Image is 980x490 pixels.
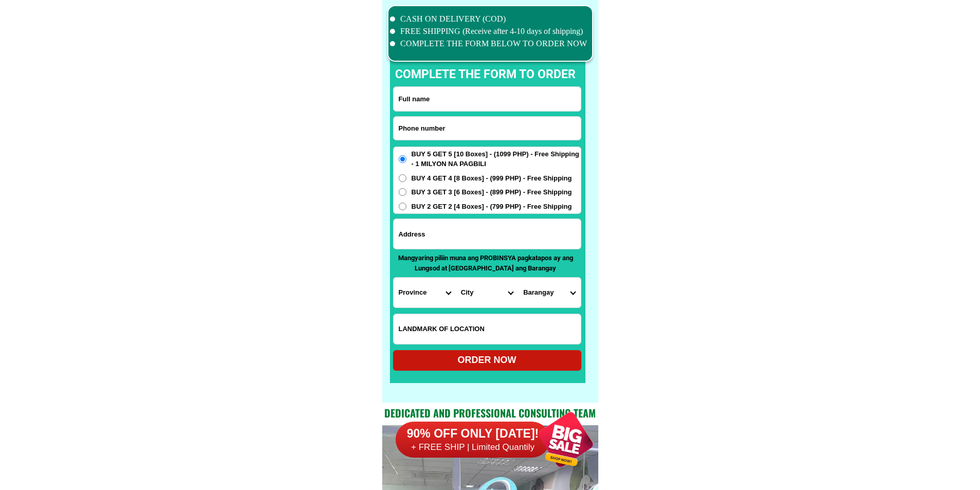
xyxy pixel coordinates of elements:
[394,117,581,140] input: Input phone_number
[412,187,572,197] span: BUY 3 GET 3 [6 Boxes] - (899 PHP) - Free Shipping
[396,426,550,442] h6: 90% OFF ONLY [DATE]!
[456,278,518,307] select: Select district
[399,203,406,210] input: BUY 2 GET 2 [4 Boxes] - (799 PHP) - Free Shipping
[412,173,572,184] span: BUY 4 GET 4 [8 Boxes] - (999 PHP) - Free Shipping
[394,278,456,307] select: Select province
[390,38,587,50] li: COMPLETE THE FORM BELOW TO ORDER NOW
[394,314,581,344] input: Input LANDMARKOFLOCATION
[393,353,581,367] div: ORDER NOW
[394,219,581,249] input: Input address
[382,405,598,421] h2: Dedicated and professional consulting team
[399,155,406,163] input: BUY 5 GET 5 [10 Boxes] - (1099 PHP) - Free Shipping - 1 MILYON NA PAGBILI
[385,66,586,84] p: complete the form to order
[394,87,581,111] input: Input full_name
[412,149,581,169] span: BUY 5 GET 5 [10 Boxes] - (1099 PHP) - Free Shipping - 1 MILYON NA PAGBILI
[518,278,580,307] select: Select commune
[396,442,550,453] h6: + FREE SHIP | Limited Quantily
[412,202,572,212] span: BUY 2 GET 2 [4 Boxes] - (799 PHP) - Free Shipping
[399,188,406,196] input: BUY 3 GET 3 [6 Boxes] - (899 PHP) - Free Shipping
[393,253,578,273] p: Mangyaring piliin muna ang PROBINSYA pagkatapos ay ang Lungsod at [GEOGRAPHIC_DATA] ang Barangay
[390,13,587,25] li: CASH ON DELIVERY (COD)
[399,174,406,182] input: BUY 4 GET 4 [8 Boxes] - (999 PHP) - Free Shipping
[390,25,587,38] li: FREE SHIPPING (Receive after 4-10 days of shipping)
